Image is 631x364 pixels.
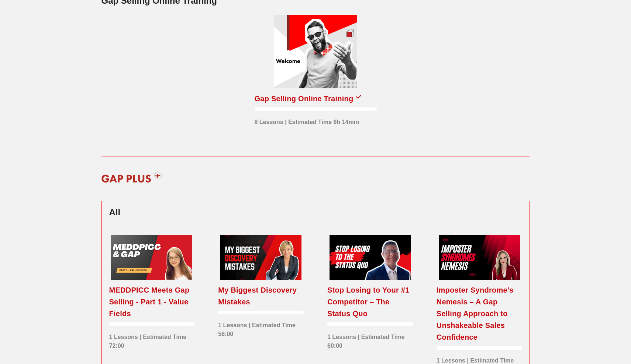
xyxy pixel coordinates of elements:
div: 1 Lessons | Estimated Time 72:00 [109,329,195,350]
div: 1 Lessons | Estimated Time 56:00 [218,317,304,339]
div: Imposter Syndrome’s Nemesis – A Gap Selling Approach to Unshakeable Sales Confidence [437,284,522,343]
div: Stop Losing to Your #1 Competitor – The Status Quo [327,284,413,319]
div: Gap Selling Online Training [255,93,354,105]
div: 1 Lessons | Estimated Time 60:00 [327,329,413,350]
img: gap-plus-logo-red.svg [97,166,167,188]
h2: All [109,206,522,219]
div: My Biggest Discovery Mistakes [218,284,304,308]
div: MEDDPICC Meets Gap Selling - Part 1 - Value Fields [109,284,195,319]
div: 8 Lessons | Estimated Time 6h 14min [255,114,359,127]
